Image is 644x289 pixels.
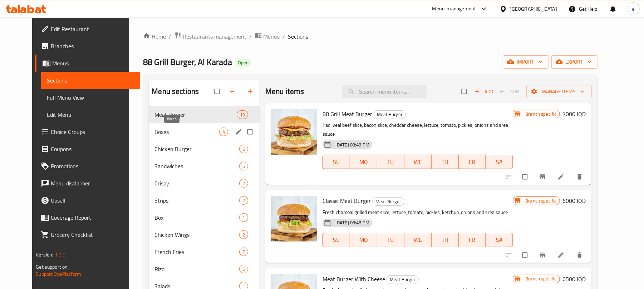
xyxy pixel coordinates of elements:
span: [DATE] 03:48 PM [333,141,372,148]
span: 7 [240,249,248,255]
span: Open [235,60,251,66]
div: Menu-management [432,5,476,13]
button: import [503,55,549,69]
span: 88 Grill Burger, Al Karada [143,54,232,70]
span: 2 [240,180,248,187]
div: items [239,248,248,256]
button: Branch-specific-item [535,169,552,185]
button: SU [323,155,350,169]
h2: Menu sections [152,86,199,97]
span: 88 Grill Meat Burger [323,109,372,119]
span: 1 [240,214,248,221]
div: Sandwiches [154,162,239,170]
span: 4 [220,129,228,135]
p: Fresh charcoal grilled meat slice, lettuce, tomato, pickles, ketchup, onions and srea sauce [323,208,513,217]
div: items [239,179,248,188]
span: 2 [240,231,248,238]
button: SA [486,233,513,247]
button: TU [377,155,404,169]
h6: 6500 IQD [563,274,586,284]
span: Full Menu View [47,93,134,102]
span: Chicken Burger [154,145,239,153]
img: 88 Grill Meat Burger [271,109,317,155]
span: Choice Groups [51,128,134,136]
span: Meat Burger [154,110,236,119]
button: SU [323,233,350,247]
span: Select to update [518,170,533,184]
span: Select all sections [210,85,225,98]
li: / [282,32,285,41]
span: Meat Burger With Cheese [323,274,385,284]
button: FR [459,155,486,169]
span: Version: [36,250,53,259]
span: 6 [240,146,248,153]
li: / [249,32,252,41]
span: FR [462,157,483,167]
span: Branch specific [522,198,559,204]
span: Get support on: [36,262,69,271]
span: Boxes [154,128,219,136]
input: search [342,85,427,98]
span: Meat Burger [374,110,405,119]
button: edit [234,127,245,136]
span: export [557,58,592,66]
button: delete [572,247,589,263]
span: Rizo [154,265,239,273]
span: Menus [263,32,280,41]
div: Sandwiches5 [149,158,260,175]
a: Menu disclaimer [35,175,140,192]
span: Branches [51,42,134,50]
a: Edit Restaurant [35,20,140,38]
span: 5 [240,163,248,170]
span: [DATE] 03:48 PM [333,219,372,226]
span: 1.0.0 [55,250,66,259]
span: Grocery Checklist [51,230,134,239]
div: items [239,230,248,239]
span: Edit Menu [47,110,134,119]
button: WE [404,155,432,169]
span: 2 [240,197,248,204]
h6: 7000 IQD [563,109,586,119]
a: Sections [41,72,140,89]
a: Upsell [35,192,140,209]
a: Edit menu item [557,251,566,259]
a: Home [143,32,166,41]
div: Crispy [154,179,239,188]
nav: breadcrumb [143,32,597,41]
div: items [239,162,248,170]
li: / [169,32,171,41]
a: Coverage Report [35,209,140,226]
button: Add section [242,84,260,99]
a: Edit Menu [41,106,140,123]
div: Strips [154,196,239,205]
a: Grocery Checklist [35,226,140,243]
span: TH [434,157,456,167]
div: Meat Burger19 [149,106,260,123]
span: Add [474,88,493,96]
span: Sort sections [225,84,242,99]
span: Sections [288,32,308,41]
span: Coupons [51,145,134,153]
div: items [219,128,228,136]
span: Chicken Wings [154,230,239,239]
span: Edit Restaurant [51,25,134,33]
h6: 6000 IQD [563,196,586,206]
a: Branches [35,38,140,55]
a: Menus [255,32,280,41]
span: Restaurants management [183,32,246,41]
button: export [551,55,598,69]
button: TH [432,155,459,169]
span: Classic Meat Burger [323,195,371,206]
span: Meat Burger [387,275,418,284]
span: Branch specific [522,111,559,118]
div: Meat Burger [387,275,419,284]
p: Iraqi veal beef slice, bacon slice, cheddar cheese, lettuce, tomato, pickles, onions and srea sauce [323,121,513,139]
a: Choice Groups [35,123,140,140]
div: [GEOGRAPHIC_DATA] [510,5,557,13]
div: Strips2 [149,192,260,209]
span: Add item [472,86,495,97]
span: e [632,5,634,13]
span: Select section first [495,86,526,97]
a: Promotions [35,158,140,175]
span: Upsell [51,196,134,205]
